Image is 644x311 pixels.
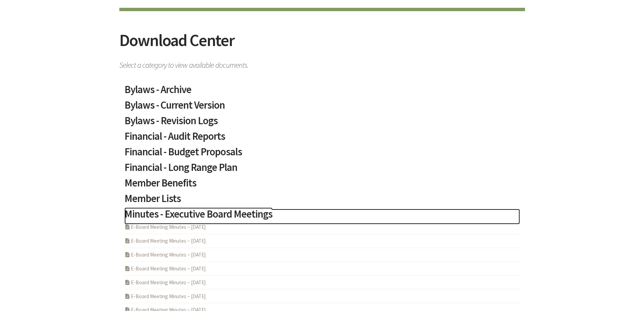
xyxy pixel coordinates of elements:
[124,147,520,162] a: Financial - Budget Proposals
[124,293,206,299] a: E-Board Meeting Minutes ~ [DATE]
[124,266,131,271] i: PDF Acrobat Document
[119,32,525,57] h2: Download Center
[124,209,520,224] a: Minutes - Executive Board Meetings
[124,279,206,286] a: E-Board Meeting Minutes ~ [DATE]
[124,131,520,147] a: Financial - Audit Reports
[124,224,131,229] i: PDF Acrobat Document
[124,84,520,100] a: Bylaws - Archive
[124,238,131,243] i: PDF Acrobat Document
[124,178,520,193] a: Member Benefits
[124,224,206,230] a: E-Board Meeting Minutes ~ [DATE]
[124,115,520,131] a: Bylaws - Revision Logs
[124,100,520,115] a: Bylaws - Current Version
[124,162,520,178] a: Financial - Long Range Plan
[124,193,520,209] a: Member Lists
[124,252,131,257] i: PDF Acrobat Document
[124,265,206,272] a: E-Board Meeting Minutes ~ [DATE]
[124,280,131,285] i: PDF Acrobat Document
[119,57,525,69] span: Select a category to view available documents.
[124,251,206,258] a: E-Board Meeting Minutes ~ [DATE]
[124,294,131,299] i: PDF Acrobat Document
[124,238,206,244] a: E-Board Meeting Minutes ~ [DATE]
